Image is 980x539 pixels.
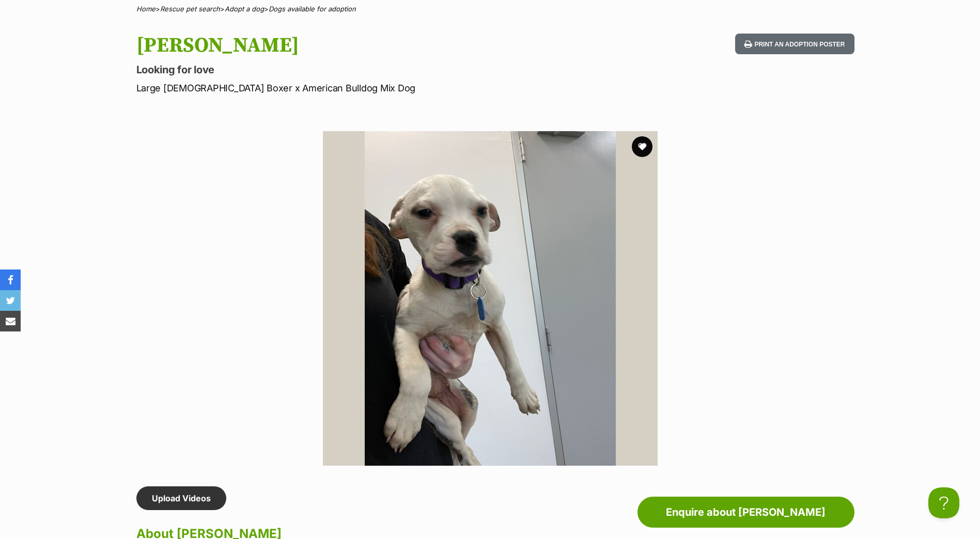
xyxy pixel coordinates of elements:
[160,5,220,13] a: Rescue pet search
[136,62,573,77] p: Looking for love
[323,131,658,466] img: Photo of Serena
[136,5,155,13] a: Home
[111,5,870,13] div: > > >
[269,5,356,13] a: Dogs available for adoption
[637,497,854,528] a: Enquire about [PERSON_NAME]
[632,136,652,157] button: favourite
[928,487,959,518] iframe: Help Scout Beacon - Open
[735,34,854,55] button: Print an adoption poster
[136,34,573,57] h1: [PERSON_NAME]
[136,81,573,95] p: Large [DEMOGRAPHIC_DATA] Boxer x American Bulldog Mix Dog
[136,486,226,510] a: Upload Videos
[225,5,264,13] a: Adopt a dog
